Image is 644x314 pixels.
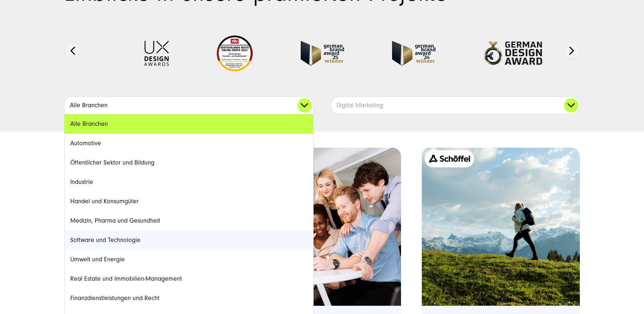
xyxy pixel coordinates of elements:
[65,269,313,289] a: Real Estate und Immobilien-Management
[65,250,313,269] a: Umwelt und Energie
[64,42,81,59] button: Previous
[65,97,313,114] a: Alle Branchen
[301,41,344,66] img: German Brand Award winner 2025 - Full Service Digital Agentur SUNZINET
[65,289,313,308] a: Finanzdienstleistungen und Recht
[65,211,313,230] a: Medizin, Pharma und Gesundheit
[428,154,471,163] img: Schöffel-Logo
[65,230,313,250] a: Software und Technologie
[65,153,313,172] a: Öffentlicher Sektor und Bildung
[392,41,435,66] img: German-Brand-Award - fullservice digital agentur SUNZINET
[243,148,401,306] a: Featured image: Fünf junge Berufstätige sitzen lächelnd um einen Laptop herum und arbeiten in ein...
[65,192,313,211] a: Handel und Konsumgüter
[422,148,580,306] img: Schöffel Kundenbindungsprogramm Teaserbild
[331,97,580,114] a: Digital Marketing
[422,148,580,306] a: Featured image: Schöffel Kundenbindungsprogramm Teaserbild - Read full post: Schöffel | Kundenbin...
[144,41,169,66] img: UX-Design-Awards - fullservice digital agentur SUNZINET
[65,134,313,153] a: Automotive
[65,114,313,134] a: Alle Branchen
[243,148,401,306] img: Fünf junge Berufstätige sitzen lächelnd um einen Laptop herum und arbeiten in einer modernen Büro...
[65,172,313,192] a: Industrie
[217,35,253,71] img: Deutschlands beste Online Shops 2023 - boesner - Kunde - SUNZINET
[483,41,543,66] img: German-Design-Award - fullservice digital agentur SUNZINET
[563,42,580,59] button: Next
